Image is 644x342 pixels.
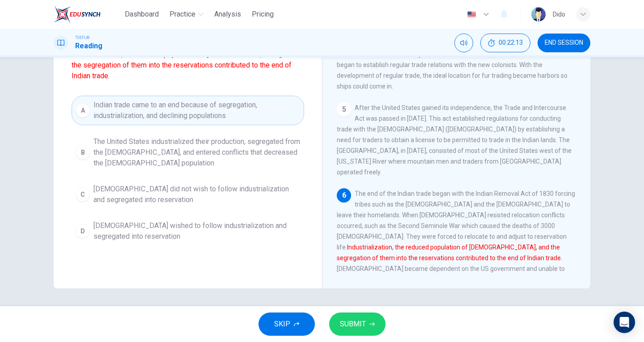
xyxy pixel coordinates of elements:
[72,96,304,125] button: AIndian trade came to an end because of segregation, industrialization, and declining populations
[531,7,546,21] img: Profile picture
[258,312,315,336] button: SKIP
[480,34,530,52] button: 00:22:13
[75,41,102,51] h1: Reading
[54,5,101,23] img: EduSynch logo
[93,184,300,205] span: [DEMOGRAPHIC_DATA] did not wish to follow industrialization and segregated into reservation
[54,5,121,23] a: EduSynch logo
[545,39,583,46] span: END SESSION
[93,220,300,242] span: [DEMOGRAPHIC_DATA] wished to follow industrialization and segregated into reservation
[76,103,90,118] div: A
[337,244,562,262] font: Industrialization, the reduced population of [DEMOGRAPHIC_DATA], and the segregation of them into...
[214,9,241,20] span: Analysis
[76,145,90,160] div: B
[466,11,477,18] img: en
[72,216,304,246] button: D[DEMOGRAPHIC_DATA] wished to follow industrialization and segregated into reservation
[72,50,296,80] font: Industrialization, the reduced population of [DEMOGRAPHIC_DATA], and the segregation of them into...
[252,9,274,20] span: Pricing
[76,187,90,202] div: C
[337,188,351,203] div: 6
[211,6,245,22] button: Analysis
[499,39,523,46] span: 00:22:13
[337,102,351,117] div: 5
[538,34,590,52] button: END SESSION
[454,34,473,52] div: Mute
[480,34,530,52] div: Hide
[72,180,304,209] button: C[DEMOGRAPHIC_DATA] did not wish to follow industrialization and segregated into reservation
[337,104,572,176] span: After the United States gained its independence, the Trade and Intercourse Act was passed in [DAT...
[614,312,635,333] div: Open Intercom Messenger
[337,190,576,304] span: The end of the Indian trade began with the Indian Removal Act of 1830 forcing tribes such as the ...
[75,34,89,41] span: TOEFL®
[72,132,304,173] button: BThe United States industrialized their production, segregated from the [DEMOGRAPHIC_DATA], and e...
[93,136,300,169] span: The United States industrialized their production, segregated from the [DEMOGRAPHIC_DATA], and en...
[76,224,90,238] div: D
[553,9,565,20] div: Dido
[248,6,277,22] button: Pricing
[329,312,386,336] button: SUBMIT
[125,9,159,20] span: Dashboard
[169,9,195,20] span: Practice
[93,100,300,121] span: Indian trade came to an end because of segregation, industrialization, and declining populations
[340,318,366,330] span: SUBMIT
[166,6,207,22] button: Practice
[274,318,290,330] span: SKIP
[121,6,162,22] button: Dashboard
